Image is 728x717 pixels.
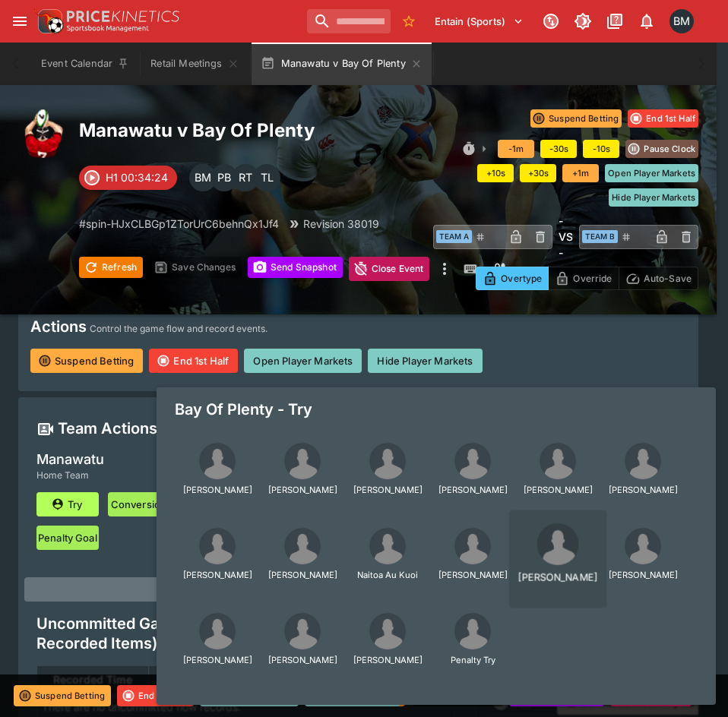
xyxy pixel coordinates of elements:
[600,431,685,516] button: Cole Forbes[PERSON_NAME]
[537,523,578,565] img: Kele Lasaqa
[183,485,252,505] span: [PERSON_NAME]
[183,655,252,675] span: [PERSON_NAME]
[509,510,607,608] button: Kele Lasaqa[PERSON_NAME]
[438,570,508,590] span: [PERSON_NAME]
[609,570,678,590] span: [PERSON_NAME]
[284,443,321,479] img: Nikora Broughton
[260,516,345,602] button: Jai Knight[PERSON_NAME]
[345,602,430,687] button: Pasilio Tosi[PERSON_NAME]
[524,485,593,505] span: [PERSON_NAME]
[369,443,406,479] img: Lucas Cashmore
[268,485,337,505] span: [PERSON_NAME]
[369,528,406,564] img: Naitoa Au Kuoi
[430,431,515,516] button: Kurt Eklund[PERSON_NAME]
[199,613,236,649] img: Jacob Norris
[625,528,661,564] img: Tevita Mafileo
[454,613,491,649] img: Penalty Try
[175,602,260,687] button: Jacob Norris[PERSON_NAME]
[609,485,678,505] span: [PERSON_NAME]
[284,528,321,564] img: Jai Knight
[284,613,321,649] img: Charlie Sinton
[199,443,236,479] img: Seamus Bardoul
[369,613,406,649] img: Pasilio Tosi
[260,602,345,687] button: Charlie Sinton[PERSON_NAME]
[183,570,252,590] span: [PERSON_NAME]
[438,485,508,505] span: [PERSON_NAME]
[600,516,685,602] button: Tevita Mafileo[PERSON_NAME]
[454,443,491,479] img: Kurt Eklund
[430,516,515,602] button: Lalomilo Lalomilo[PERSON_NAME]
[454,528,491,564] img: Lalomilo Lalomilo
[199,528,236,564] img: Joe Johnston
[430,602,515,687] button: Penalty TryPenalty Try
[175,516,260,602] button: Joe Johnston[PERSON_NAME]
[175,431,260,516] button: Seamus Bardoul[PERSON_NAME]
[175,400,698,419] p: Bay Of Plenty - Try
[268,570,337,590] span: [PERSON_NAME]
[515,431,600,516] button: Fehi Fineanganofo[PERSON_NAME]
[625,443,661,479] img: Cole Forbes
[268,655,337,675] span: [PERSON_NAME]
[451,655,495,675] span: Penalty Try
[345,431,430,516] button: Lucas Cashmore[PERSON_NAME]
[357,570,418,590] span: Naitoa Au Kuoi
[518,572,598,594] span: [PERSON_NAME]
[260,431,345,516] button: Nikora Broughton[PERSON_NAME]
[540,443,576,479] img: Fehi Fineanganofo
[353,485,423,505] span: [PERSON_NAME]
[353,655,423,675] span: [PERSON_NAME]
[345,516,430,602] button: Naitoa Au KuoiNaitoa Au Kuoi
